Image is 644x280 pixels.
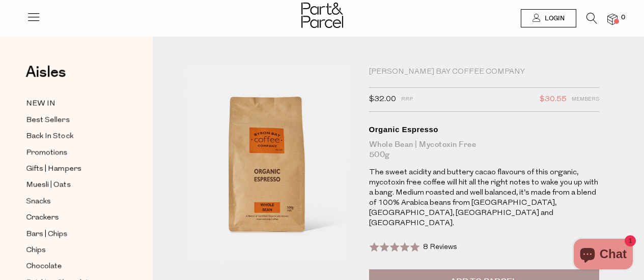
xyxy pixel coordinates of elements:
span: Back In Stock [26,131,73,143]
p: The sweet acidity and buttery cacao flavours of this organic, mycotoxin free coffee will hit all ... [369,168,600,229]
a: Back In Stock [26,130,119,143]
a: NEW IN [26,98,119,110]
span: 0 [619,13,628,22]
a: Gifts | Hampers [26,163,119,175]
a: Aisles [25,65,66,90]
a: 0 [607,14,618,24]
span: Snacks [26,196,51,208]
img: Organic Espresso [183,67,353,267]
span: RRP [401,93,413,106]
a: Chips [26,244,119,257]
a: Promotions [26,146,119,159]
inbox-online-store-chat: Shopify online store chat [571,239,636,272]
span: Chips [26,244,46,257]
div: Organic Espresso [369,125,600,135]
a: Muesli | Oats [26,179,119,192]
span: $32.00 [369,93,396,106]
span: NEW IN [26,98,55,110]
a: Best Sellers [26,114,119,127]
a: Chocolate [26,260,119,273]
span: Login [542,14,565,23]
div: Whole Bean | Mycotoxin Free 500g [369,140,600,160]
span: 8 Reviews [423,243,457,251]
a: Login [521,9,576,27]
span: Aisles [25,61,66,83]
a: Crackers [26,211,119,224]
a: Bars | Chips [26,228,119,240]
span: Bars | Chips [26,228,68,240]
span: Promotions [26,147,68,159]
span: Crackers [26,212,59,224]
span: Members [572,93,599,106]
span: $30.55 [540,93,567,106]
span: Best Sellers [26,114,70,127]
div: [PERSON_NAME] Bay Coffee Company [369,67,600,77]
span: Gifts | Hampers [26,163,81,175]
a: Snacks [26,195,119,208]
span: Muesli | Oats [26,179,71,192]
img: Part&Parcel [301,3,343,28]
span: Chocolate [26,261,62,273]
